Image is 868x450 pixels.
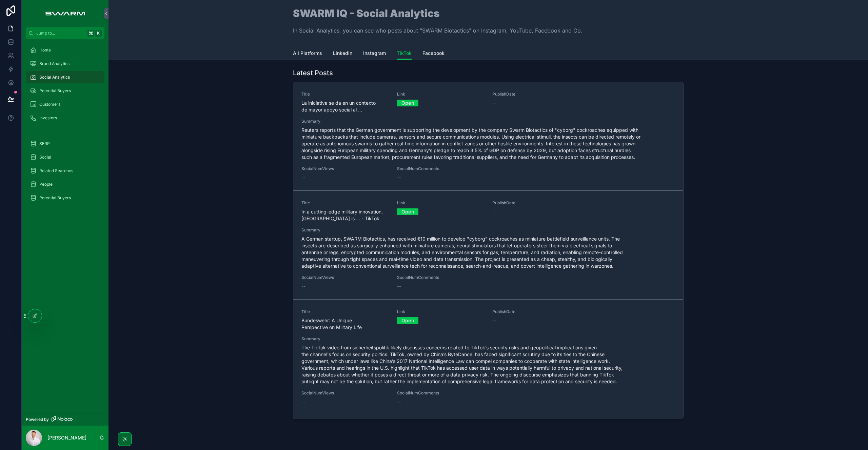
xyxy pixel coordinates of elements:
span: Summary [301,119,675,124]
span: Powered by [26,417,49,422]
span: Link [397,309,485,314]
span: Jump to... [36,30,85,36]
h1: Latest Posts [293,68,333,78]
span: SocialNumViews [301,275,389,280]
span: Facebook [422,50,445,57]
span: Link [397,91,485,97]
a: Powered by [22,413,108,426]
span: -- [492,317,496,324]
span: La iniciativa se da en un contexto de mayor apoyo social al ... [301,100,389,113]
span: SocialNumViews [301,390,389,396]
span: -- [397,283,401,290]
a: Customers [26,98,104,110]
span: Potential Buyers [39,195,71,201]
a: Potential Buyers [26,85,104,97]
span: Title [301,200,389,206]
p: In Social Analytics, you can see who posts about "SWARM Biotactics" on Instagram, YouTube, Facebo... [293,26,583,35]
a: LinkedIn [333,47,352,61]
span: SocialNumComments [397,275,485,280]
a: All Platforms [293,47,322,61]
span: In a cutting-edge military innovation, [GEOGRAPHIC_DATA] is ... - TikTok [301,208,389,222]
a: Social [26,151,104,163]
span: Summary [301,336,675,342]
span: A German startup, SWARM Biotactics, has received €10 million to develop "cyborg" cockroaches as m... [301,236,675,269]
span: Summary [301,227,675,233]
p: [PERSON_NAME] [47,434,86,441]
a: TitleIn a cutting-edge military innovation, [GEOGRAPHIC_DATA] is ... - TikTokLinkOpenPublishDate-... [293,191,683,300]
span: PublishDate [492,309,580,314]
span: Social Analytics [39,75,70,80]
a: Home [26,44,104,56]
span: -- [492,208,496,215]
a: Open [397,315,418,326]
span: Instagram [363,50,386,57]
a: Facebook [422,47,445,61]
span: LinkedIn [333,50,352,57]
a: Investors [26,112,104,124]
h1: SWARM IQ - Social Analytics [293,8,583,18]
span: Social [39,155,51,160]
div: scrollable content [22,39,108,213]
span: SocialNumViews [301,166,389,171]
a: Open [397,206,418,217]
span: SERP [39,141,50,146]
span: TikTok [397,50,412,57]
a: TitleLa iniciativa se da en un contexto de mayor apoyo social al ...LinkOpenPublishDate--SummaryR... [293,82,683,191]
a: SERP [26,138,104,150]
button: Jump to...K [26,27,104,39]
span: Title [301,309,389,314]
span: -- [397,398,401,405]
span: Investors [39,115,57,121]
span: Bundeswehr: A Unique Perspective on Military Life [301,317,389,331]
span: Title [301,91,389,97]
span: Home [39,47,51,53]
span: SocialNumComments [397,166,485,171]
a: People [26,178,104,190]
a: TitleBundeswehr: A Unique Perspective on Military LifeLinkOpenPublishDate--SummaryThe TikTok vide... [293,300,683,415]
span: The TikTok video from sicherheitspolitik likely discusses concerns related to TikTok’s security r... [301,344,675,385]
span: Brand Analytics [39,61,70,66]
span: Potential Buyers [39,88,71,94]
a: Social Analytics [26,71,104,83]
img: App logo [42,8,88,19]
span: -- [301,174,305,181]
span: All Platforms [293,50,322,57]
span: -- [301,283,305,290]
span: -- [301,398,305,405]
span: People [39,182,53,187]
span: -- [492,100,496,106]
span: SocialNumComments [397,390,485,396]
span: PublishDate [492,200,580,206]
a: Instagram [363,47,386,61]
a: Open [397,98,418,108]
a: Potential Buyers [26,192,104,204]
a: Related Searches [26,165,104,177]
span: Link [397,200,485,206]
span: K [96,30,101,36]
span: -- [397,174,401,181]
a: Brand Analytics [26,58,104,70]
span: Reuters reports that the German government is supporting the development by the company Swarm Bio... [301,127,675,161]
span: Customers [39,102,60,107]
span: PublishDate [492,91,580,97]
a: TikTok [397,47,412,60]
span: Related Searches [39,168,73,173]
